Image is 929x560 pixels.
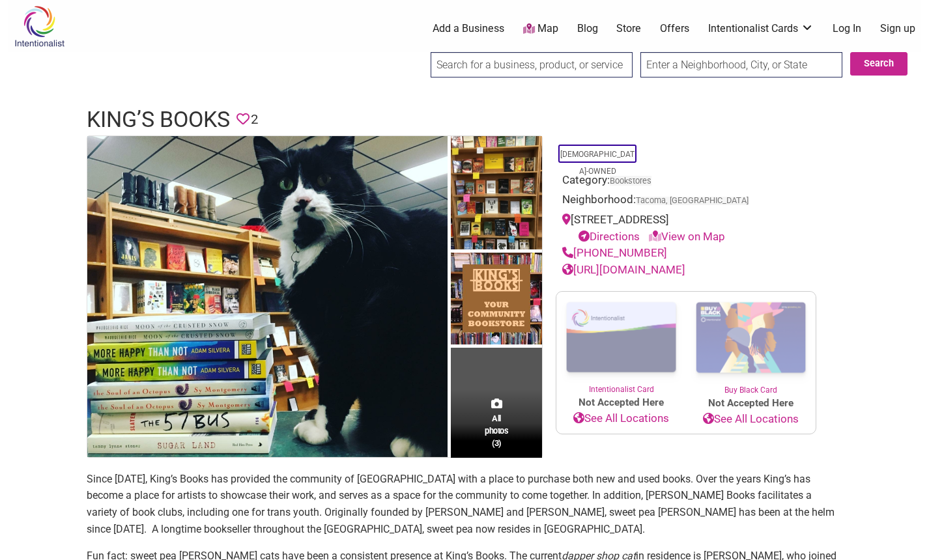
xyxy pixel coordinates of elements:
div: Neighborhood: [562,191,810,212]
a: Sign up [880,21,915,36]
span: All photos (3) [485,412,508,449]
span: Not Accepted Here [686,396,816,411]
h1: King’s Books [87,104,230,135]
a: Intentionalist Card [556,292,686,395]
button: Search [850,52,908,76]
a: See All Locations [686,411,816,428]
img: Intentionalist Card [556,292,686,384]
div: [STREET_ADDRESS] [562,212,810,245]
a: Buy Black Card [686,292,816,396]
div: Category: [562,172,810,192]
a: View on Map [649,230,725,243]
img: King's Books [451,253,542,348]
a: [URL][DOMAIN_NAME] [562,263,685,276]
span: Not Accepted Here [556,395,686,410]
img: Buy Black Card [686,292,816,384]
img: King's Books shop cat [87,136,448,457]
input: Search for a business, product, or service [431,52,633,77]
p: Since [DATE], King’s Books has provided the community of [GEOGRAPHIC_DATA] with a place to purcha... [87,471,842,537]
img: Intentionalist [8,5,70,48]
a: Offers [660,21,689,36]
a: See All Locations [556,410,686,427]
input: Enter a Neighborhood, City, or State [640,52,842,77]
a: Intentionalist Cards [708,21,814,36]
a: Add a Business [433,21,504,36]
a: Directions [579,230,640,243]
a: Log In [833,21,861,36]
a: [PHONE_NUMBER] [562,246,667,259]
a: [DEMOGRAPHIC_DATA]-Owned [560,150,635,176]
a: Store [616,21,641,36]
span: 2 [251,109,258,130]
img: King's Books display [451,136,542,253]
a: Blog [577,21,598,36]
a: Map [523,21,558,36]
a: Bookstores [610,176,651,186]
span: Tacoma, [GEOGRAPHIC_DATA] [636,197,749,205]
